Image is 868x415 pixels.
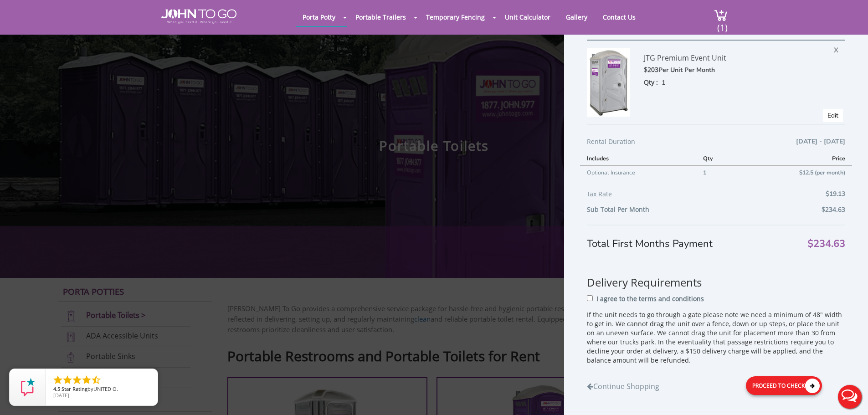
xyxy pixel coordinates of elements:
[587,377,659,392] a: Continue Shopping
[587,189,845,204] div: Tax Rate
[81,374,92,385] li: 
[91,374,102,385] li: 
[52,374,63,385] li: 
[644,48,816,65] div: JTG Premium Event Unit
[807,239,845,249] span: $234.63
[714,9,728,21] img: cart a
[53,385,60,392] span: 4.5
[834,43,843,55] span: X
[696,152,740,165] th: Qty
[796,136,845,147] span: [DATE] - [DATE]
[596,8,642,26] a: Contact Us
[62,374,73,385] li: 
[596,294,704,303] p: I agree to the terms and conditions
[19,378,37,396] img: Review Rating
[826,189,845,200] span: $19.13
[658,66,715,74] span: Per Unit Per Month
[93,385,118,392] span: UNITED O.
[498,8,557,26] a: Unit Calculator
[161,9,236,24] img: JOHN to go
[740,152,852,165] th: Price
[296,8,342,26] a: Porta Potty
[827,111,838,120] a: Edit
[62,385,87,392] span: Star Rating
[559,8,594,26] a: Gallery
[740,165,852,179] td: $12.5 (per month)
[53,386,150,393] span: by
[644,65,816,75] div: $203
[349,8,413,26] a: Portable Trailers
[696,165,740,179] td: 1
[419,8,492,26] a: Temporary Fencing
[53,392,69,399] span: [DATE]
[580,165,696,179] td: Optional Insurance
[644,77,816,87] div: Qty :
[587,260,845,288] h3: Delivery Requirements
[717,14,728,34] span: (1)
[822,205,845,214] b: $234.63
[723,376,845,395] a: Proceed to Checkout
[72,374,82,385] li: 
[587,136,845,152] div: Rental Duration
[587,225,845,251] div: Total First Months Payment
[662,78,666,87] span: 1
[832,379,868,415] button: Live Chat
[587,310,845,365] p: If the unit needs to go through a gate please note we need a minimum of 48" width to get in. We c...
[580,152,696,165] th: Includes
[746,376,822,395] div: Proceed to Checkout
[587,205,649,214] b: Sub Total Per Month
